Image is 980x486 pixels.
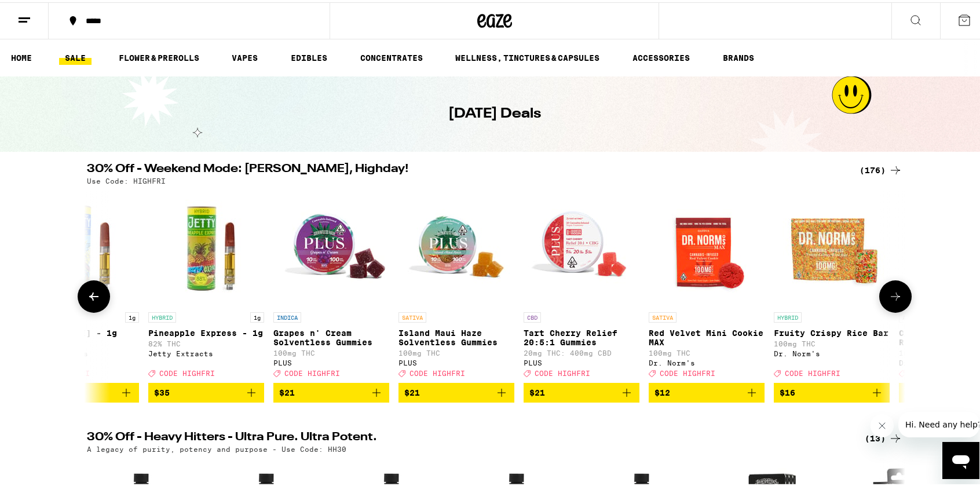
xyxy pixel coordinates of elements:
img: PLUS - Grapes n' Cream Solventless Gummies [273,188,389,304]
a: BRANDS [717,49,760,63]
button: Add to bag [398,381,514,400]
img: Dr. Norm's - Red Velvet Mini Cookie MAX [649,188,765,304]
p: 100mg THC [398,347,514,355]
span: $21 [279,386,295,395]
a: Open page for Pineapple Express - 1g from Jetty Extracts [148,188,264,381]
button: Add to bag [273,381,389,400]
h2: 30% Off - Weekend Mode: [PERSON_NAME], Highday! [87,161,846,175]
span: Hi. Need any help? [7,8,83,17]
span: $16 [905,386,920,395]
p: 1g [250,310,264,320]
a: (13) [865,429,902,443]
span: $35 [154,386,170,395]
p: Tart Cherry Relief 20:5:1 Gummies [524,326,639,345]
p: CBD [524,310,541,320]
p: 1g [125,310,139,320]
p: 100mg THC [273,347,389,355]
a: CONCENTRATES [354,49,429,63]
p: INDICA [273,310,301,320]
div: Dr. Norm's [649,357,765,364]
p: Pineapple Express - 1g [148,326,264,335]
img: Dr. Norm's - Fruity Crispy Rice Bar [774,188,890,304]
a: HOME [5,49,38,63]
p: HYBRID [774,310,802,320]
p: ACCESSORY [899,310,937,320]
img: Jetty Extracts - King Louis - 1g [23,188,139,304]
p: SATIVA [398,310,426,320]
iframe: Message from company [898,410,979,435]
button: Add to bag [23,381,139,400]
span: $21 [529,386,545,395]
p: [PERSON_NAME] - 1g [23,326,139,335]
a: EDIBLES [285,49,333,63]
a: FLOWER & PREROLLS [113,49,205,63]
p: Use Code: HIGHFRI [87,175,166,182]
a: Open page for King Louis - 1g from Jetty Extracts [23,188,139,381]
span: CODE HIGHFRI [284,367,340,375]
div: Dr. Norm's [774,348,890,355]
span: CODE HIGHFRI [785,367,840,375]
p: Island Maui Haze Solventless Gummies [398,326,514,345]
img: Jetty Extracts - Pineapple Express - 1g [148,188,264,304]
p: 20mg THC: 400mg CBD [524,347,639,355]
span: $16 [780,386,795,395]
h1: [DATE] Deals [448,102,541,122]
a: Open page for Fruity Crispy Rice Bar from Dr. Norm's [774,188,890,381]
p: Red Velvet Mini Cookie MAX [649,326,765,345]
iframe: Close message [871,412,894,435]
a: WELLNESS, TINCTURES & CAPSULES [449,49,605,63]
img: PLUS - Tart Cherry Relief 20:5:1 Gummies [524,188,639,304]
span: CODE HIGHFRI [660,367,715,375]
a: Open page for Red Velvet Mini Cookie MAX from Dr. Norm's [649,188,765,381]
iframe: Button to launch messaging window [942,440,979,477]
a: VAPES [226,49,264,63]
button: Add to bag [774,381,890,400]
span: CODE HIGHFRI [535,367,590,375]
img: PLUS - Island Maui Haze Solventless Gummies [398,188,514,304]
div: Jetty Extracts [23,348,139,355]
a: Open page for Island Maui Haze Solventless Gummies from PLUS [398,188,514,381]
p: 81% THC [23,338,139,345]
div: Jetty Extracts [148,348,264,355]
p: 82% THC [148,338,264,345]
a: Open page for Tart Cherry Relief 20:5:1 Gummies from PLUS [524,188,639,381]
span: $12 [654,386,670,395]
div: PLUS [273,357,389,364]
span: $21 [404,386,420,395]
a: (176) [860,161,902,175]
button: Add to bag [148,381,264,400]
span: CODE HIGHFRI [409,367,465,375]
span: CODE HIGHFRI [910,367,966,375]
p: SATIVA [649,310,677,320]
p: A legacy of purity, potency and purpose - Use Code: HH30 [87,443,346,451]
p: Grapes n' Cream Solventless Gummies [273,326,389,345]
a: SALE [59,49,92,63]
button: Add to bag [524,381,639,400]
a: ACCESSORIES [627,49,696,63]
h2: 30% Off - Heavy Hitters - Ultra Pure. Ultra Potent. [87,429,846,443]
p: Fruity Crispy Rice Bar [774,326,890,335]
p: 100mg THC [774,338,890,345]
p: 100mg THC [649,347,765,355]
div: PLUS [524,357,639,364]
a: Open page for Grapes n' Cream Solventless Gummies from PLUS [273,188,389,381]
span: CODE HIGHFRI [159,367,215,375]
div: PLUS [398,357,514,364]
p: HYBRID [148,310,176,320]
button: Add to bag [649,381,765,400]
